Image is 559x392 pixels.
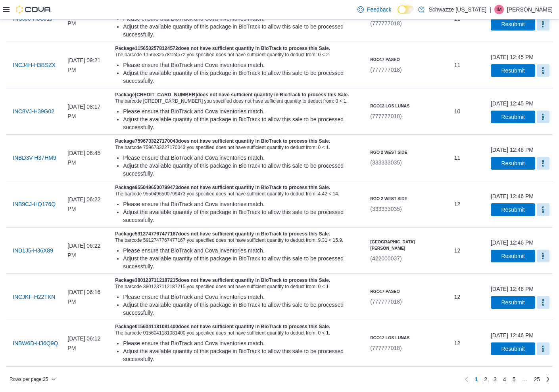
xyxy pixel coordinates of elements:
button: Resubmit [491,250,535,262]
a: Page 5 of 25 [509,373,519,386]
div: Please ensure that BioTrack and Cova inventories match. [123,154,364,162]
span: (777777018) [370,113,401,119]
nav: Pagination for table: [462,373,553,386]
div: [DATE] 08:17 PM [64,99,112,124]
span: (777777018) [370,345,401,351]
span: 4 [503,375,506,383]
button: More [537,64,549,77]
div: The barcode 9550496500799473 you specified does not have sufficient quantity to deduct from: 4.42... [115,191,364,197]
li: Skipping pages 6 to 24 [519,376,530,385]
div: Adjust the available quantity of this package in BioTrack to allow this sale to be processed succ... [123,23,364,38]
div: [DATE] 12:46 PM [491,239,534,247]
button: Resubmit [491,64,535,77]
button: Previous page [462,375,471,384]
button: More [537,250,549,262]
h6: RGO12 Los Lunas [370,103,409,109]
h6: RGO17 Paseo [370,56,401,63]
span: 12 [454,199,461,209]
div: [DATE] 12:46 PM [491,146,534,154]
button: INBD3V-H37HM9 [10,150,60,166]
a: Page 3 of 25 [490,373,500,386]
button: More [537,18,549,31]
button: More [537,342,549,355]
span: Resubmit [501,345,524,353]
span: Resubmit [501,206,524,214]
p: | [490,5,491,14]
ul: Pagination for table: [471,373,543,386]
span: 2 [484,375,487,383]
h5: Package [CREDIT_CARD_NUMBER] does not have sufficient quantity in BioTrack to process this Sale. [115,92,364,98]
span: Resubmit [501,159,524,167]
img: Cova [16,6,52,13]
span: INC8VJ-H39G02 [13,107,54,115]
span: (777777018) [370,20,401,27]
span: Resubmit [501,252,524,260]
h5: Package 1156532578124572 does not have sufficient quantity in BioTrack to process this Sale. [115,45,364,52]
span: (333333035) [370,159,401,166]
button: Resubmit [491,18,535,31]
div: Adjust the available quantity of this package in BioTrack to allow this sale to be processed succ... [123,208,364,224]
h6: RGO12 Los Lunas [370,335,409,341]
span: 12 [454,338,461,348]
div: [DATE] 06:16 PM [64,284,112,310]
span: (422000037) [370,255,401,262]
h6: RGO 2 West Side [370,195,407,202]
h6: [GEOGRAPHIC_DATA][PERSON_NAME] [370,239,448,251]
span: Resubmit [501,298,524,306]
div: The barcode 7596733227170043 you specified does not have sufficient quantity to deduct from: 0 < 1. [115,144,364,151]
div: The barcode 0156041181081400 you specified does not have sufficient quantity to deduct from: 0 < 1. [115,330,364,336]
button: Page 1 of 25 [471,373,481,386]
h5: Package 3801237112187215 does not have sufficient quantity in BioTrack to process this Sale. [115,277,364,283]
span: 5 [513,375,516,383]
span: IND1J5-H36X89 [13,247,53,254]
span: Rows per page : 25 [10,376,48,382]
h5: Package 5912747767477167 does not have sufficient quantity in BioTrack to process this Sale. [115,231,364,237]
button: INCJ4H-H3BSZX [10,57,59,73]
span: Resubmit [501,20,524,28]
button: Resubmit [491,342,535,355]
div: [DATE] 12:45 PM [491,99,534,107]
div: [DATE] 06:22 PM [64,191,112,217]
div: Please ensure that BioTrack and Cova inventories match. [123,200,364,208]
div: [DATE] 06:12 PM [64,331,112,356]
button: INC8VJ-H39G02 [10,103,58,119]
div: Adjust the available quantity of this package in BioTrack to allow this sale to be processed succ... [123,162,364,178]
a: Feedback [354,2,394,17]
h6: RGO17 Paseo [370,288,401,294]
p: [PERSON_NAME] [507,5,553,14]
button: INBW6D-H36Q9Q [10,335,61,351]
div: Adjust the available quantity of this package in BioTrack to allow this sale to be processed succ... [123,115,364,131]
span: INCJKF-H22TKN [13,293,55,301]
div: Adjust the available quantity of this package in BioTrack to allow this sale to be processed succ... [123,69,364,85]
span: (333333035) [370,206,401,212]
button: INB9CJ-HQ176Q [10,196,59,212]
span: Dark Mode [398,14,398,14]
span: Feedback [367,6,391,13]
div: The barcode [CREDIT_CARD_NUMBER] you specified does not have sufficient quantity to deduct from: ... [115,98,364,104]
div: [DATE] 12:45 PM [491,53,534,61]
span: (777777018) [370,298,401,305]
a: Page 4 of 25 [500,373,509,386]
span: 1 [474,375,478,383]
span: 11 [454,60,461,70]
div: Please ensure that BioTrack and Cova inventories match. [123,293,364,301]
div: [DATE] 06:45 PM [64,145,112,170]
div: The barcode 5912747767477167 you specified does not have sufficient quantity to deduct from: 9.31... [115,237,364,243]
div: [DATE] 12:46 PM [491,331,534,339]
span: INB9CJ-HQ176Q [13,200,56,208]
p: Schwazze [US_STATE] [428,5,486,14]
span: 12 [454,292,461,302]
span: 10 [454,107,461,116]
div: Please ensure that BioTrack and Cova inventories match. [123,107,364,115]
span: INCJ4H-H3BSZX [13,61,56,69]
div: Please ensure that BioTrack and Cova inventories match. [123,247,364,254]
a: Next page [543,375,553,384]
span: 25 [534,375,540,383]
button: More [537,157,549,170]
div: The barcode 1156532578124572 you specified does not have sufficient quantity to deduct from: 0 < 2. [115,52,364,58]
button: Resubmit [491,111,535,123]
a: Page 25 of 25 [530,373,543,386]
button: Resubmit [491,203,535,216]
div: Adjust the available quantity of this package in BioTrack to allow this sale to be processed succ... [123,301,364,317]
input: Dark Mode [398,6,414,14]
